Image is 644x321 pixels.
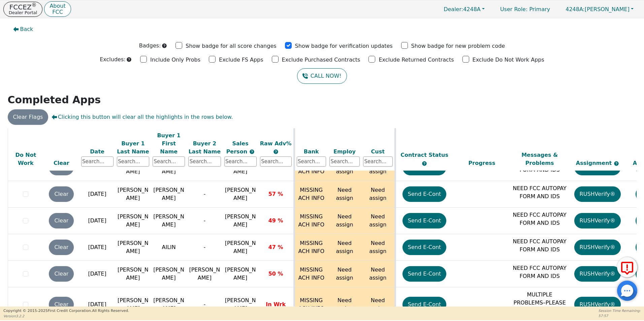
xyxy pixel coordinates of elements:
input: Search... [260,156,292,167]
a: 4248A:[PERSON_NAME] [558,4,641,14]
a: User Role: Primary [493,3,557,16]
p: FCCEZ [9,4,37,10]
td: [PERSON_NAME] [115,208,151,234]
td: Need assign [361,208,395,234]
button: Clear [49,213,74,228]
td: [PERSON_NAME] [187,261,222,287]
div: Do Not Work [10,151,42,167]
button: FCCEZ®Dealer Portal [3,2,42,17]
button: Send E-Cont [402,297,447,312]
td: MISSING ACH INFO [294,261,328,287]
td: - [187,234,222,261]
div: Buyer 1 Last Name [117,139,149,155]
p: NEED FCC AUTOPAY FORM AND IDS [512,211,567,227]
td: MISSING ACH INFO [294,208,328,234]
p: NEED FCC AUTOPAY FORM AND IDS [512,264,567,280]
td: Need assign [328,208,361,234]
button: RUSHVerify® [574,213,621,228]
button: Dealer:4248A [437,4,492,14]
span: 47 % [268,244,283,250]
sup: ® [32,2,37,8]
button: Clear [49,240,74,255]
td: Need assign [361,181,395,208]
span: Back [20,25,33,33]
button: Send E-Cont [402,186,447,202]
input: Search... [81,156,114,167]
div: Buyer 2 Last Name [188,139,221,155]
p: Primary [493,3,557,16]
button: AboutFCC [44,1,71,17]
td: Need assign [361,234,395,261]
p: Session Time Remaining: [599,308,641,313]
td: MISSING ACH INFO [294,181,328,208]
button: RUSHVerify® [574,297,621,312]
p: Version 3.2.2 [3,314,129,319]
p: MULTIPLE PROBLEMS–PLEASE CALL [512,291,567,315]
td: [PERSON_NAME] [115,181,151,208]
div: Buyer 1 First Name [153,131,185,155]
input: Search... [117,156,149,167]
td: - [187,208,222,234]
div: Employ [329,147,360,155]
button: Clear [49,266,74,282]
input: Search... [224,156,257,167]
td: [PERSON_NAME] [151,208,187,234]
input: Search... [153,156,185,167]
td: [PERSON_NAME] [115,261,151,287]
span: [PERSON_NAME] [225,240,256,254]
span: Clicking this button will clear all the highlights in the rows below. [52,113,233,121]
button: Send E-Cont [402,213,447,228]
button: CALL NOW! [297,68,347,84]
input: Search... [363,156,393,167]
strong: Completed Apps [8,94,101,106]
p: Exclude FS Apps [219,56,263,64]
td: [PERSON_NAME] [115,234,151,261]
span: [PERSON_NAME] [225,297,256,312]
p: Show badge for new problem code [411,42,505,50]
span: Sales Person [226,140,249,154]
span: [PERSON_NAME] [225,213,256,228]
td: Need assign [328,234,361,261]
span: 4248A: [566,6,585,12]
button: Back [8,22,39,37]
td: Need assign [328,261,361,287]
span: 50 % [268,271,283,277]
span: In Wrk [266,301,286,308]
span: [PERSON_NAME] [225,266,256,281]
span: [PERSON_NAME] [225,187,256,201]
div: Clear [45,159,77,167]
td: Need assign [328,181,361,208]
p: Exclude Purchased Contracts [282,56,360,64]
td: [DATE] [79,261,115,287]
span: User Role : [500,6,527,12]
span: Dealer: [444,6,463,12]
span: Assignment [576,160,614,166]
button: Send E-Cont [402,266,447,282]
input: Search... [297,156,326,167]
span: 49 % [268,217,283,224]
button: Send E-Cont [402,240,447,255]
td: [PERSON_NAME] [151,261,187,287]
span: Contract Status [400,152,448,158]
td: [DATE] [79,234,115,261]
td: [DATE] [79,208,115,234]
p: NEED FCC AUTOPAY FORM AND IDS [512,238,567,254]
div: Bank [297,147,326,155]
td: AILIN [151,234,187,261]
span: 57 % [268,191,283,197]
button: Clear [49,186,74,202]
p: Include Only Probs [150,56,200,64]
p: NEED FCC AUTOPAY FORM AND IDS [512,184,567,201]
div: Messages & Problems [512,151,567,167]
p: Excludes: [100,56,125,64]
p: Copyright © 2015- 2025 First Credit Corporation. [3,308,129,314]
p: Show badge for verification updates [295,42,393,50]
button: Clear [49,297,74,312]
p: Badges: [139,42,161,50]
div: Cust [363,147,393,155]
td: [DATE] [79,181,115,208]
p: Dealer Portal [9,10,37,15]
